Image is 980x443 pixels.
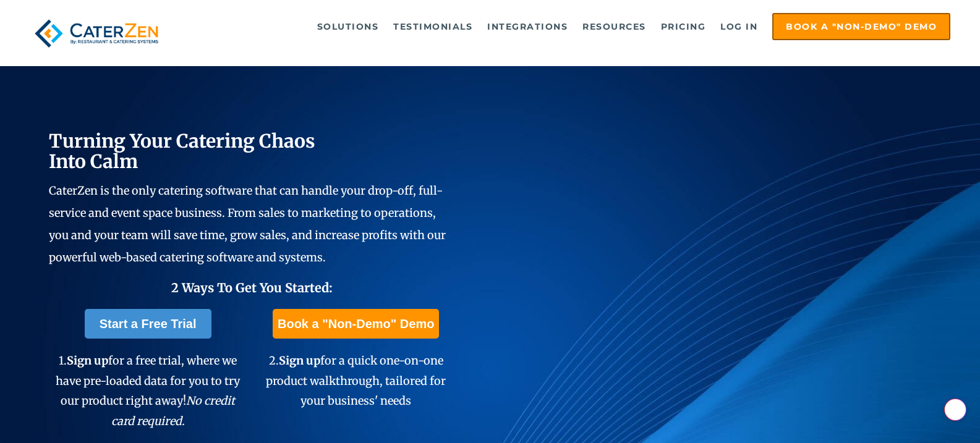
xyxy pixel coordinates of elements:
[67,353,108,368] span: Sign up
[56,353,240,428] span: 1. for a free trial, where we have pre-loaded data for you to try our product right away!
[273,309,439,339] a: Book a "Non-Demo" Demo
[714,14,764,39] a: Log in
[49,184,446,264] span: CaterZen is the only catering software that can handle your drop-off, full-service and event spac...
[870,395,966,429] iframe: Help widget launcher
[30,13,163,54] img: caterzen
[85,309,211,339] a: Start a Free Trial
[481,14,574,39] a: Integrations
[187,13,950,40] div: Navigation Menu
[576,14,652,39] a: Resources
[655,14,712,39] a: Pricing
[171,280,333,295] span: 2 Ways To Get You Started:
[266,353,446,408] span: 2. for a quick one-on-one product walkthrough, tailored for your business' needs
[772,13,950,40] a: Book a "Non-Demo" Demo
[387,14,479,39] a: Testimonials
[49,129,315,173] span: Turning Your Catering Chaos Into Calm
[311,14,385,39] a: Solutions
[279,353,320,368] span: Sign up
[111,394,236,428] em: No credit card required.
